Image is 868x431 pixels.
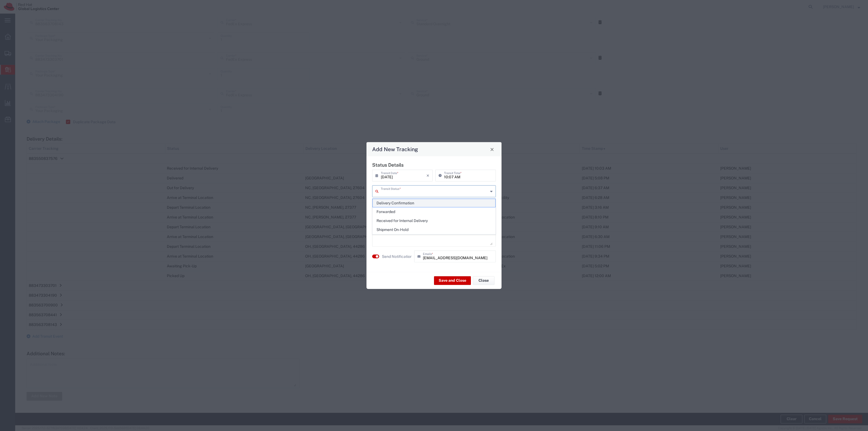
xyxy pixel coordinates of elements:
button: Close [473,276,494,285]
button: Save and Close [434,276,471,285]
h5: Status Details [372,162,496,168]
span: Delivery Confirmation [373,199,495,207]
span: Received for Internal Delivery [373,217,495,225]
span: Forwarded [373,208,495,216]
h4: Add New Tracking [372,145,418,153]
i: × [426,171,429,180]
agx-label: Send Notification [382,253,411,259]
span: Shipment On-Hold [373,226,495,234]
label: Send Notification [382,253,412,259]
button: Close [488,145,496,153]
